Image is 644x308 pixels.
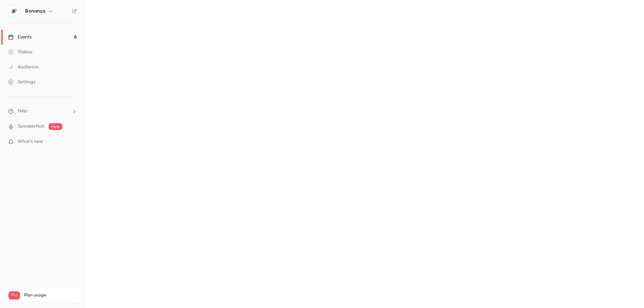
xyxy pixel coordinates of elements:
[18,108,28,115] span: Help
[69,139,77,145] iframe: Noticeable Trigger
[8,34,32,40] div: Events
[9,291,20,299] span: Pro
[25,8,45,15] h6: Bonanza
[18,138,43,145] span: What's new
[9,6,19,17] img: Bonanza
[49,123,62,130] span: new
[8,108,77,115] li: help-dropdown-opener
[8,49,32,55] div: Videos
[18,123,45,130] a: SpeakerHub
[24,293,77,298] span: Plan usage
[8,64,38,70] div: Audience
[8,79,35,85] div: Settings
